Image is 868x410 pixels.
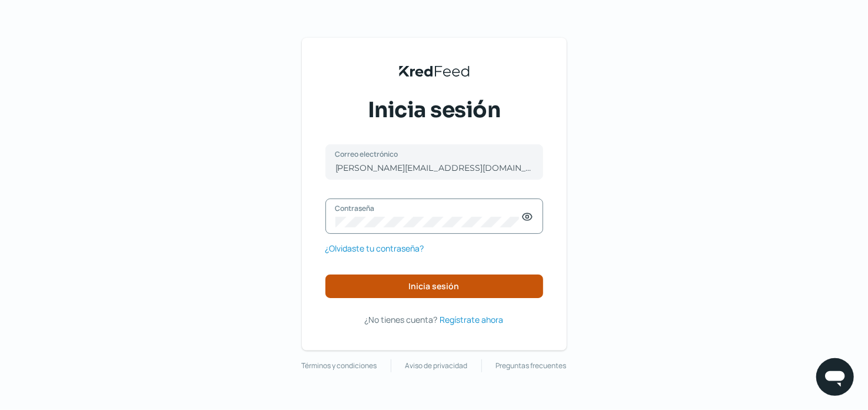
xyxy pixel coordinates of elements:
[335,203,521,213] label: Contraseña
[496,359,567,372] a: Preguntas frecuentes
[405,359,468,372] a: Aviso de privacidad
[409,282,460,290] span: Inicia sesión
[335,149,521,159] label: Correo electrónico
[823,365,847,389] img: chatIcon
[440,312,504,327] a: Regístrate ahora
[325,241,424,256] a: ¿Olvidaste tu contraseña?
[325,275,543,298] button: Inicia sesión
[368,95,501,125] span: Inicia sesión
[302,359,377,372] a: Términos y condiciones
[365,314,438,325] span: ¿No tienes cuenta?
